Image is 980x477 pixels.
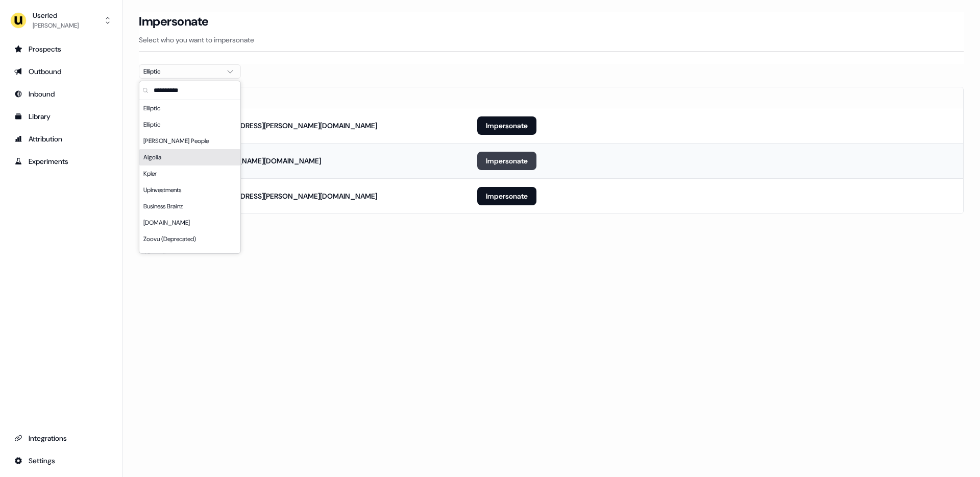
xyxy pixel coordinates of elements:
[139,100,240,253] div: Suggestions
[139,214,240,231] div: [DOMAIN_NAME]
[477,116,536,135] button: Impersonate
[139,14,209,29] h3: Impersonate
[8,153,114,170] a: Go to experiments
[14,134,108,144] div: Attribution
[14,111,108,122] div: Library
[33,10,79,20] div: Userled
[33,20,79,31] div: [PERSON_NAME]
[14,156,108,166] div: Experiments
[14,66,108,77] div: Outbound
[477,187,536,205] button: Impersonate
[139,182,240,198] div: UpInvestments
[8,41,114,57] a: Go to prospects
[8,108,114,125] a: Go to templates
[8,131,114,147] a: Go to attribution
[8,86,114,102] a: Go to Inbound
[139,165,240,182] div: Kpler
[139,133,240,149] div: [PERSON_NAME] People
[139,35,964,45] p: Select who you want to impersonate
[139,100,240,116] div: Elliptic
[139,64,241,79] button: Elliptic
[14,44,108,54] div: Prospects
[148,191,377,201] div: [PERSON_NAME][EMAIL_ADDRESS][PERSON_NAME][DOMAIN_NAME]
[14,89,108,99] div: Inbound
[139,247,240,264] div: ADvendio
[8,430,114,446] a: Go to integrations
[143,66,220,77] div: Elliptic
[8,63,114,80] a: Go to outbound experience
[14,456,108,466] div: Settings
[8,8,114,33] button: Userled[PERSON_NAME]
[139,87,469,108] th: Email
[139,231,240,247] div: Zoovu (Deprecated)
[477,152,536,170] button: Impersonate
[139,198,240,214] div: Business Brainz
[139,116,240,133] div: Elliptic
[148,121,377,131] div: [PERSON_NAME][EMAIL_ADDRESS][PERSON_NAME][DOMAIN_NAME]
[8,452,114,469] a: Go to integrations
[139,149,240,165] div: Algolia
[14,433,108,443] div: Integrations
